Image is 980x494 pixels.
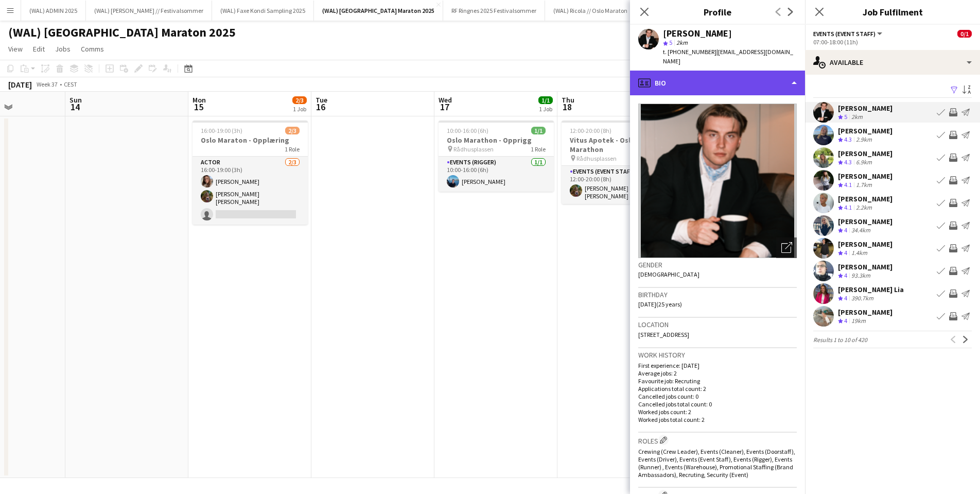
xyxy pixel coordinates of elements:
div: [PERSON_NAME] [663,29,732,38]
div: [PERSON_NAME] [838,240,892,249]
div: Available [805,50,980,75]
div: 93.3km [849,271,872,280]
p: Worked jobs total count: 2 [638,416,797,423]
h3: Birthday [638,290,797,299]
p: First experience: [DATE] [638,362,797,369]
h3: Roles [638,435,797,446]
span: Rådhusplassen [453,145,494,153]
span: Crewing (Crew Leader), Events (Cleaner), Events (Doorstaff), Events (Driver), Events (Event Staff... [638,448,795,479]
span: 14 [68,101,82,113]
span: 18 [560,101,574,113]
div: [DATE] [8,79,32,90]
p: Cancelled jobs total count: 0 [638,400,797,408]
span: Mon [192,95,206,105]
span: Sun [69,95,82,105]
span: Jobs [55,44,71,54]
span: Rådhusplassen [576,155,617,162]
span: 1/1 [538,96,553,104]
span: 4.1 [844,203,852,211]
span: 4 [844,294,847,302]
span: 1/1 [531,127,546,134]
button: (WAL) [PERSON_NAME] // Festivalsommer [86,1,212,21]
button: (WAL) [GEOGRAPHIC_DATA] Maraton 2025 [314,1,443,21]
div: 2.9km [854,135,874,144]
app-card-role: Actor2/316:00-19:00 (3h)[PERSON_NAME][PERSON_NAME] [PERSON_NAME] [192,157,308,225]
span: Week 37 [34,80,60,88]
div: 1 Job [539,105,552,113]
p: Cancelled jobs count: 0 [638,393,797,400]
span: Edit [33,44,45,54]
div: CEST [64,80,77,88]
button: (WAL) Ricola // Oslo Maraton [545,1,636,21]
a: Jobs [51,42,75,56]
span: [DATE] (25 years) [638,300,682,308]
span: Tue [316,95,327,105]
app-card-role: Events (Rigger)1/110:00-16:00 (6h)[PERSON_NAME] [439,157,554,192]
h3: Profile [630,5,805,19]
div: [PERSON_NAME] [838,149,892,158]
div: 390.7km [849,294,876,303]
span: 4.3 [844,135,852,143]
app-job-card: 12:00-20:00 (8h)1/1Vitus Apotek - Oslo Marathon Rådhusplassen1 RoleEvents (Event Staff)1/112:00-2... [562,121,677,204]
span: 16:00-19:00 (3h) [201,127,242,134]
span: 15 [191,101,206,113]
span: 4.1 [844,181,852,189]
span: 10:00-16:00 (6h) [447,127,488,134]
app-job-card: 16:00-19:00 (3h)2/3Oslo Maraton - Opplæring1 RoleActor2/316:00-19:00 (3h)[PERSON_NAME][PERSON_NAM... [192,121,308,225]
span: 4 [844,271,847,279]
button: (WAL) Faxe Kondi Sampling 2025 [212,1,314,21]
div: 1 Job [293,105,306,113]
span: 12:00-20:00 (8h) [570,127,611,134]
span: Thu [562,95,574,105]
span: Events (Event Staff) [813,30,876,38]
app-card-role: Events (Event Staff)1/112:00-20:00 (8h)[PERSON_NAME] [PERSON_NAME] [562,166,677,204]
div: 6.9km [854,158,874,167]
h3: Oslo Maraton - Opplæring [192,135,308,145]
div: [PERSON_NAME] [838,262,892,271]
span: 2/3 [285,127,300,134]
div: [PERSON_NAME] [838,172,892,181]
div: 07:00-18:00 (11h) [813,38,972,46]
span: 4 [844,226,847,234]
h3: Vitus Apotek - Oslo Marathon [562,135,677,154]
div: Open photos pop-in [776,237,797,258]
span: 5 [844,113,847,121]
div: 10:00-16:00 (6h)1/1Oslo Marathon - Opprigg Rådhusplassen1 RoleEvents (Rigger)1/110:00-16:00 (6h)[... [439,121,554,192]
button: RF Ringnes 2025 Festivalsommer [443,1,545,21]
span: 17 [437,101,452,113]
h3: Location [638,320,797,329]
div: 19km [849,317,868,326]
div: 34.4km [849,226,872,235]
a: Comms [77,42,108,56]
span: | [EMAIL_ADDRESS][DOMAIN_NAME] [663,48,793,65]
span: 0/1 [957,30,972,38]
button: Events (Event Staff) [813,30,884,38]
span: 4.3 [844,158,852,166]
h3: Job Fulfilment [805,5,980,19]
p: Average jobs: 2 [638,369,797,377]
h3: Work history [638,350,797,360]
span: 16 [314,101,327,113]
a: View [4,42,27,56]
div: Bio [630,71,805,95]
h3: Gender [638,260,797,269]
h1: (WAL) [GEOGRAPHIC_DATA] Maraton 2025 [8,25,236,40]
p: Favourite job: Recruting [638,377,797,385]
div: [PERSON_NAME] [838,194,892,203]
div: [PERSON_NAME] [838,308,892,317]
img: Crew avatar or photo [638,104,797,258]
p: Worked jobs count: 2 [638,408,797,416]
span: Wed [439,95,452,105]
div: 1.7km [854,181,874,190]
span: t. [PHONE_NUMBER] [663,48,716,56]
span: Results 1 to 10 of 420 [813,336,867,344]
button: (WAL) ADMIN 2025 [21,1,86,21]
div: 2.2km [854,203,874,212]
span: 2/3 [292,96,307,104]
a: Edit [29,42,49,56]
span: 1 Role [285,145,300,153]
span: 1 Role [531,145,546,153]
div: 1.4km [849,249,869,258]
div: [PERSON_NAME] [838,104,892,113]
